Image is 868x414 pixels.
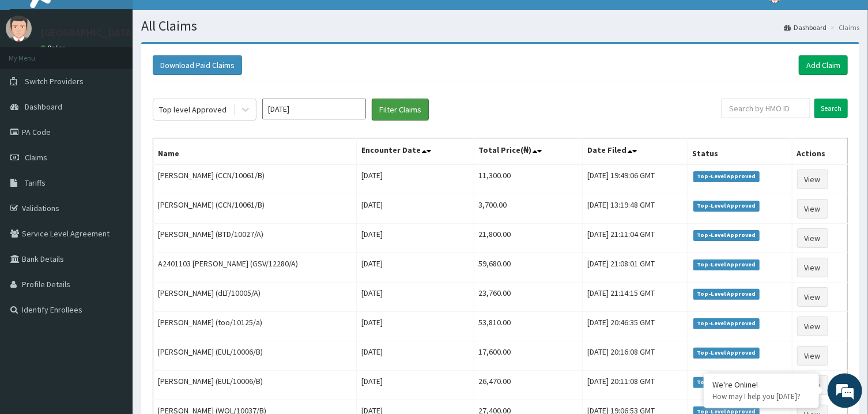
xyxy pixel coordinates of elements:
a: Online [40,44,68,52]
td: [DATE] [356,283,474,312]
li: Claims [828,22,859,32]
th: Date Filed [583,138,688,165]
textarea: Type your message and hit 'Enter' [6,284,220,325]
span: Switch Providers [25,76,84,86]
img: d_794563401_company_1708531726252_794563401 [21,58,47,86]
td: A2401103 [PERSON_NAME] (GSV/12280/A) [153,253,357,283]
td: [DATE] [356,194,474,224]
td: [PERSON_NAME] (EUL/10006/B) [153,371,357,400]
span: Top-Level Approved [693,289,760,299]
span: Tariffs [25,178,46,188]
h1: All Claims [141,18,859,33]
a: View [797,317,828,336]
a: Add Claim [799,55,848,75]
span: Top-Level Approved [693,377,760,387]
td: [DATE] [356,164,474,194]
td: [PERSON_NAME] (BTD/10027/A) [153,224,357,253]
td: [DATE] [356,371,474,400]
td: [DATE] 13:19:48 GMT [583,194,688,224]
td: [DATE] [356,224,474,253]
div: We're Online! [712,380,810,390]
input: Search [814,99,848,118]
td: [DATE] 21:08:01 GMT [583,253,688,283]
span: Claims [25,152,47,163]
div: Minimize live chat window [189,6,217,33]
a: View [797,199,828,219]
th: Actions [792,138,847,165]
p: [GEOGRAPHIC_DATA] [40,28,135,38]
p: How may I help you today? [712,392,810,402]
td: [DATE] 19:49:06 GMT [583,164,688,194]
a: View [797,170,828,189]
td: [DATE] 20:16:08 GMT [583,341,688,371]
th: Name [153,138,357,165]
td: 26,470.00 [474,371,583,400]
a: View [797,346,828,366]
td: [DATE] [356,312,474,341]
td: 23,760.00 [474,283,583,312]
a: View [797,258,828,277]
span: Top-Level Approved [693,348,760,358]
div: Chat with us now [60,65,194,80]
input: Search by HMO ID [722,99,810,118]
th: Encounter Date [356,138,474,165]
span: Top-Level Approved [693,259,760,270]
td: [DATE] 20:11:08 GMT [583,371,688,400]
td: 21,800.00 [474,224,583,253]
th: Total Price(₦) [474,138,583,165]
td: 17,600.00 [474,341,583,371]
td: [PERSON_NAME] (dLT/10005/A) [153,283,357,312]
td: [DATE] [356,341,474,371]
td: 59,680.00 [474,253,583,283]
td: [DATE] [356,253,474,283]
td: [PERSON_NAME] (too/10125/a) [153,312,357,341]
button: Download Paid Claims [153,55,242,75]
span: We're online! [67,130,159,246]
input: Select Month and Year [262,99,366,119]
td: [PERSON_NAME] (CCN/10061/B) [153,164,357,194]
td: [DATE] 21:14:15 GMT [583,283,688,312]
img: User Image [6,16,32,42]
span: Top-Level Approved [693,171,760,182]
a: View [797,228,828,248]
td: [PERSON_NAME] (CCN/10061/B) [153,194,357,224]
th: Status [688,138,792,165]
td: [DATE] 20:46:35 GMT [583,312,688,341]
div: Top level Approved [159,104,227,115]
a: Dashboard [784,22,827,32]
td: [DATE] 21:11:04 GMT [583,224,688,253]
td: 3,700.00 [474,194,583,224]
span: Top-Level Approved [693,318,760,329]
span: Top-Level Approved [693,201,760,211]
td: [PERSON_NAME] (EUL/10006/B) [153,341,357,371]
a: View [797,287,828,307]
td: 11,300.00 [474,164,583,194]
span: Top-Level Approved [693,230,760,240]
button: Filter Claims [372,99,429,121]
span: Dashboard [25,101,62,112]
td: 53,810.00 [474,312,583,341]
